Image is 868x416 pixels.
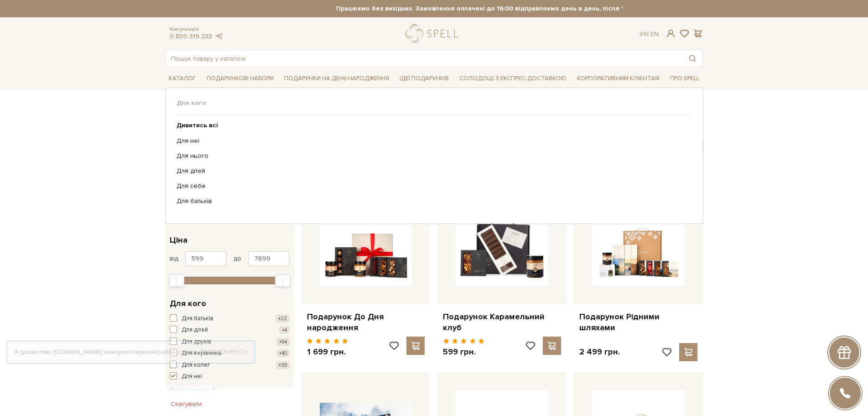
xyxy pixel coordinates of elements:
a: Подарунок Карамельний клуб [443,312,561,333]
button: Для колег +39 [170,361,290,370]
input: Ціна [248,251,290,266]
span: +40 [276,349,290,357]
a: En [650,30,659,38]
div: Ук [639,30,659,38]
a: Для себе [177,182,685,190]
a: Для неї [177,137,685,145]
span: +39 [276,361,290,369]
button: Для неї [170,372,290,381]
span: +22 [275,315,290,322]
a: logo [405,24,462,43]
button: Для дітей +4 [170,326,290,335]
div: Min [169,274,184,287]
a: Дивитись всі [177,121,685,130]
span: Для кого [177,99,692,107]
button: Для друзів +54 [170,338,290,347]
a: Солодощі з експрес-доставкою [456,71,570,86]
span: Показати ще 7 [170,386,220,394]
p: 1 699 грн. [307,347,348,357]
span: Ідеї подарунків [396,72,452,86]
span: Для дітей [182,326,208,335]
strong: Працюємо без вихідних. Замовлення оплачені до 16:00 відправляємо день в день, після 16:00 - насту... [246,5,784,13]
span: | [647,30,649,38]
a: Подарунок До Дня народження [307,312,425,333]
span: Для неї [182,372,202,381]
a: telegram [214,32,223,40]
span: Для друзів [182,338,211,347]
div: Я дозволяю [DOMAIN_NAME] використовувати [7,348,255,356]
input: Пошук товару у каталозі [166,50,682,67]
a: Для батьків [177,197,685,205]
span: Каталог [165,72,200,86]
div: Каталог [165,88,703,224]
a: Для нього [177,152,685,160]
span: Консультація: [170,26,223,32]
span: Для батьків [182,314,213,323]
span: Подарункові набори [203,72,277,86]
button: Показати ще 7 [170,386,220,395]
span: Для колег [182,361,210,370]
span: Ціна [170,234,187,246]
button: Пошук товару у каталозі [682,50,703,67]
span: від [170,255,178,263]
span: Про Spell [666,72,703,86]
a: Подарунок Рідними шляхами [579,312,697,333]
a: файли cookie [156,348,198,356]
p: 599 грн. [443,347,484,357]
a: Для дітей [177,167,685,175]
input: Ціна [185,251,227,266]
button: Для батьків +22 [170,314,290,323]
b: Дивитись всі [177,121,218,129]
a: 0 800 319 233 [170,32,212,40]
a: Погоджуюсь [201,348,247,356]
button: Скасувати [165,397,207,411]
span: Для кого [170,297,206,310]
span: до [234,255,241,263]
span: +54 [276,338,290,346]
a: Корпоративним клієнтам [573,71,663,86]
span: Подарунки на День народження [281,72,393,86]
p: 2 499 грн. [579,347,620,357]
div: Max [275,274,291,287]
span: +4 [279,326,290,334]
